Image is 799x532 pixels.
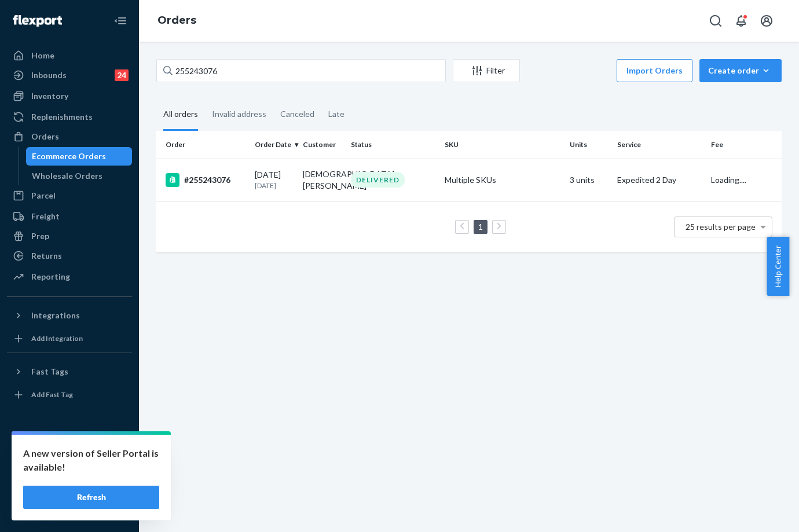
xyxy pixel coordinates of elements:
ol: breadcrumbs [148,4,206,38]
button: Help Center [767,237,789,296]
div: Home [31,50,54,61]
div: Canceled [280,99,314,129]
a: Freight [7,207,132,226]
a: Returns [7,247,132,265]
td: Loading.... [706,159,782,201]
img: Flexport logo [13,15,62,27]
div: Orders [31,131,59,142]
a: Prep [7,227,132,245]
th: SKU [440,131,565,159]
a: Ecommerce Orders [26,147,133,166]
a: Parcel [7,186,132,205]
div: #255243076 [166,173,245,187]
a: Help Center [7,480,132,498]
div: Inbounds [31,69,67,81]
a: Add Integration [7,329,132,348]
div: Create order [708,65,773,76]
a: Orders [7,127,132,146]
a: Add Fast Tag [7,386,132,404]
th: Status [346,131,440,159]
button: Refresh [23,486,159,509]
div: Prep [31,230,49,242]
div: Inventory [31,90,68,102]
div: Add Fast Tag [31,390,73,399]
a: Orders [157,14,196,27]
p: A new version of Seller Portal is available! [23,446,159,474]
td: Multiple SKUs [440,159,565,201]
td: 3 units [565,159,613,201]
button: Filter [453,59,520,82]
div: Wholesale Orders [32,170,102,182]
a: Page 1 is your current page [476,222,485,232]
div: Invalid address [212,99,266,129]
div: 24 [115,69,129,81]
button: Open notifications [730,9,753,32]
button: Open Search Box [704,9,727,32]
a: Home [7,46,132,65]
th: Service [613,131,706,159]
div: Late [328,99,344,129]
a: Reporting [7,267,132,286]
div: Ecommerce Orders [32,151,106,162]
p: Expedited 2 Day [617,174,702,186]
th: Order Date [250,131,298,159]
input: Search orders [156,59,446,82]
p: [DATE] [255,181,294,190]
div: Returns [31,250,62,262]
div: Integrations [31,310,80,321]
a: Inventory [7,87,132,105]
div: Parcel [31,190,56,201]
td: [DEMOGRAPHIC_DATA][PERSON_NAME] [298,159,346,201]
a: Inbounds24 [7,66,132,85]
a: Wholesale Orders [26,167,133,185]
div: Reporting [31,271,70,282]
div: Filter [453,65,519,76]
a: Talk to Support [7,460,132,479]
div: Customer [303,140,342,149]
div: [DATE] [255,169,294,190]
div: Add Integration [31,333,83,343]
th: Units [565,131,613,159]
th: Order [156,131,250,159]
button: Create order [699,59,782,82]
div: Replenishments [31,111,93,123]
div: Fast Tags [31,366,68,377]
button: Integrations [7,306,132,325]
button: Open account menu [755,9,778,32]
button: Give Feedback [7,500,132,518]
button: Import Orders [617,59,692,82]
div: DELIVERED [351,172,405,188]
span: 25 results per page [686,222,756,232]
button: Fast Tags [7,362,132,381]
button: Close Navigation [109,9,132,32]
div: Freight [31,211,60,222]
th: Fee [706,131,782,159]
a: Replenishments [7,108,132,126]
div: All orders [163,99,198,131]
a: Settings [7,441,132,459]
